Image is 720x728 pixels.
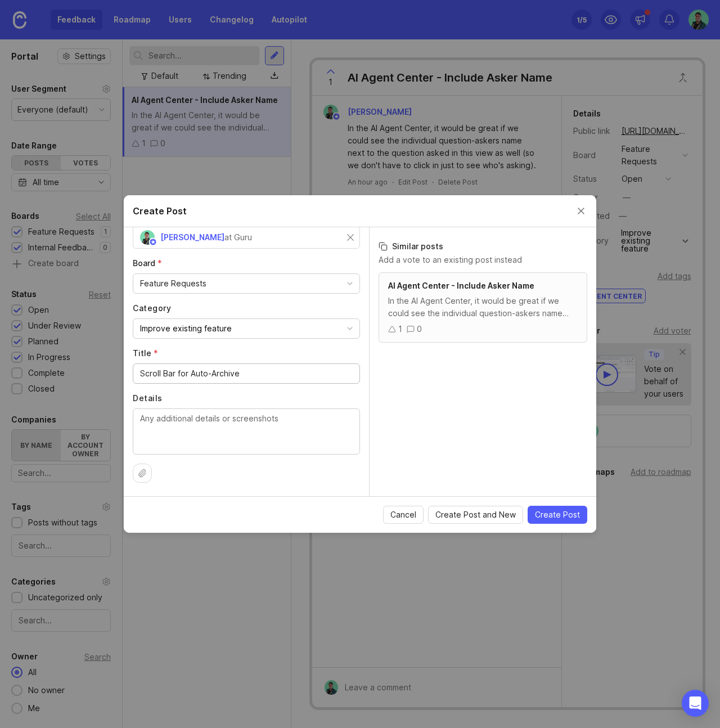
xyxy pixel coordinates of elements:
[224,231,252,244] div: at Guru
[575,205,587,217] button: Close create post modal
[133,303,360,314] label: Category
[390,509,416,520] span: Cancel
[435,509,516,520] span: Create Post and New
[133,393,360,404] label: Details
[140,367,353,380] input: Short, descriptive title
[379,272,587,343] a: AI Agent Center - Include Asker NameIn the AI Agent Center, it would be great if we could see the...
[428,506,523,524] button: Create Post and New
[417,323,422,335] div: 0
[379,241,587,252] h3: Similar posts
[379,254,587,266] p: Add a vote to an existing post instead
[682,690,709,717] div: Open Intercom Messenger
[149,238,157,246] img: member badge
[140,277,206,290] div: Feature Requests
[388,295,578,320] div: In the AI Agent Center, it would be great if we could see the individual question-askers name nex...
[388,281,534,290] span: AI Agent Center - Include Asker Name
[140,322,232,335] div: Improve existing feature
[398,323,402,335] div: 1
[383,506,424,524] button: Cancel
[160,232,224,242] span: [PERSON_NAME]
[133,204,187,218] h2: Create Post
[139,230,155,245] img: Noah
[528,506,587,524] button: Create Post
[535,509,580,520] span: Create Post
[133,348,158,358] span: Title (required)
[133,258,162,268] span: Board (required)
